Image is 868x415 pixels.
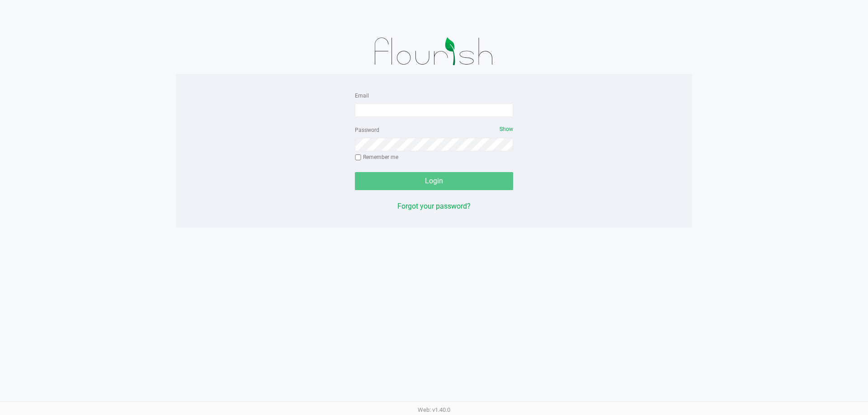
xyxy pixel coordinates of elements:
span: Show [500,126,513,132]
label: Password [355,126,379,134]
label: Remember me [355,153,398,161]
button: Forgot your password? [397,201,471,212]
label: Email [355,92,369,100]
span: Web: v1.40.0 [418,406,450,413]
input: Remember me [355,154,361,161]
